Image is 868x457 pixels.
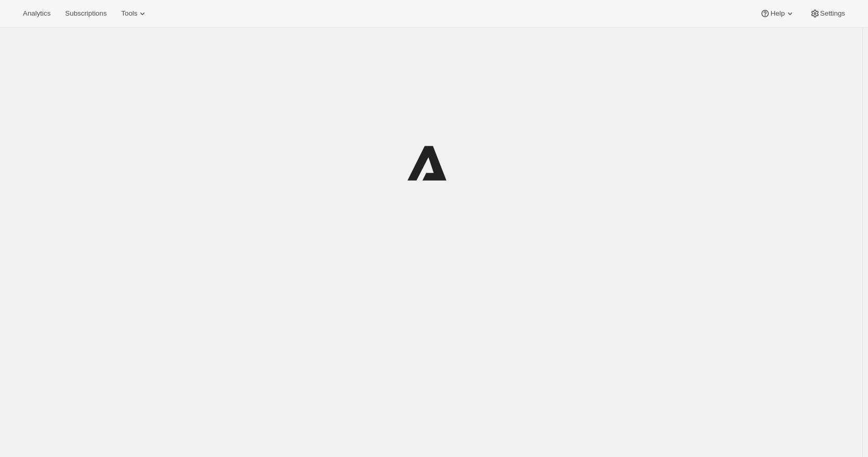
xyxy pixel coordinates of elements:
button: Subscriptions [59,6,113,21]
span: Subscriptions [65,9,107,18]
span: Help [770,9,784,18]
button: Analytics [17,6,57,21]
span: Settings [820,9,845,18]
button: Tools [115,6,154,21]
button: Settings [804,6,851,21]
button: Help [754,6,801,21]
span: Tools [121,9,137,18]
span: Analytics [23,9,50,18]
